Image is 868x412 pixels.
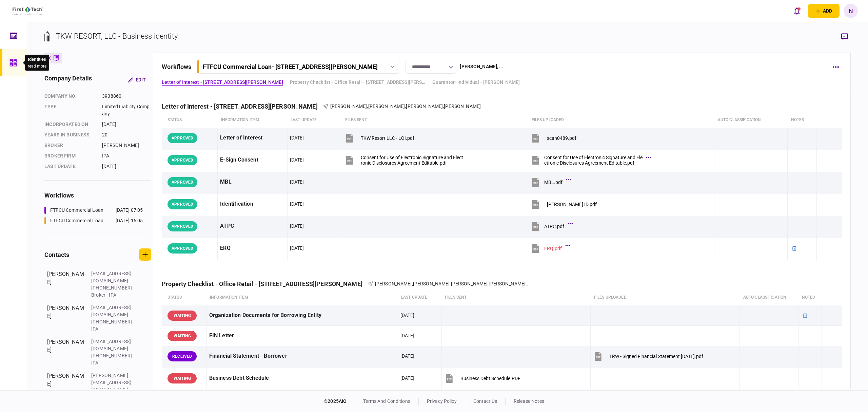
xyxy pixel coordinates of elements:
[290,245,304,251] div: [DATE]
[102,152,151,160] div: IPA
[162,62,191,71] div: workflows
[363,398,410,404] a: terms and conditions
[531,152,649,168] button: Consent for Use of Electronic Signature and Electronic Disclosures Agreement Editable.pdf
[209,349,395,364] div: Financial Statement - Borrower
[790,4,804,18] button: open notifications list
[44,217,143,224] a: FTFCU Commercial Loan[DATE] 16:05
[400,375,415,381] div: [DATE]
[91,292,135,299] div: Broker - IPA
[290,223,304,229] div: [DATE]
[218,112,287,128] th: Information item
[405,104,406,109] span: ,
[443,104,444,109] span: ,
[220,219,284,234] div: ATPC
[102,163,151,170] div: [DATE]
[167,243,197,254] div: APPROVED
[344,130,414,146] button: TKW Resort LLC - LOI.pdf
[102,103,151,117] div: Limited Liability Company
[488,281,489,286] span: ,
[102,93,151,100] div: 3938860
[368,104,405,109] span: [PERSON_NAME]
[162,280,368,287] div: Property Checklist - Office Retail - [STREET_ADDRESS][PERSON_NAME]
[398,290,441,305] th: last update
[473,398,497,404] a: contact us
[290,79,426,86] a: Property Checklist - Office Retail - [STREET_ADDRESS][PERSON_NAME]
[13,6,43,15] img: client company logo
[167,221,197,231] div: APPROVED
[220,196,284,212] div: Identification
[50,217,103,224] div: FTFCU Commercial Loan
[91,372,135,393] div: [PERSON_NAME][EMAIL_ADDRESS][DOMAIN_NAME]
[220,152,284,168] div: E-Sign Consent
[531,130,576,146] button: scan0489.pdf
[547,202,597,207] div: Tom White ID.pdf
[375,281,412,286] span: [PERSON_NAME]
[102,131,151,138] div: 20
[91,325,135,333] div: IPA
[47,270,84,299] div: [PERSON_NAME]
[547,135,576,141] div: scan0489.pdf
[361,135,414,141] div: TKW Resort LLC - LOI.pdf
[531,241,569,256] button: ERQ.pdf
[798,290,822,305] th: notes
[544,246,562,251] div: ERQ.pdf
[28,64,46,69] button: read more
[400,353,415,359] div: [DATE]
[47,304,84,333] div: [PERSON_NAME]
[444,104,481,109] span: [PERSON_NAME]
[290,156,304,163] div: [DATE]
[489,281,526,286] span: [PERSON_NAME]
[203,63,378,70] div: FTFCU Commercial Loan - [STREET_ADDRESS][PERSON_NAME]
[342,112,528,128] th: files sent
[167,331,197,341] div: WAITING
[44,163,95,170] div: last update
[162,79,283,86] a: Letter of Interest - [STREET_ADDRESS][PERSON_NAME]
[531,196,597,212] button: Tom White ID.pdf
[56,31,178,42] div: TKW RESORT, LLC - Business identity
[531,174,569,190] button: MBL.pdf
[167,155,197,165] div: APPROVED
[91,359,135,367] div: IPA
[740,290,798,305] th: auto classification
[413,281,450,286] span: [PERSON_NAME]
[123,74,151,86] button: Edit
[102,121,151,128] div: [DATE]
[47,338,84,367] div: [PERSON_NAME]
[400,332,415,339] div: [DATE]
[788,112,817,128] th: notes
[844,4,858,18] div: N
[44,121,95,128] div: incorporated on
[91,270,135,284] div: [EMAIL_ADDRESS][DOMAIN_NAME]
[290,134,304,141] div: [DATE]
[167,199,197,209] div: APPROVED
[209,371,395,386] div: Business Debt Schedule
[167,177,197,187] div: APPROVED
[91,284,135,292] div: [PHONE_NUMBER]
[91,304,135,318] div: [EMAIL_ADDRESS][DOMAIN_NAME]
[167,373,197,383] div: WAITING
[444,371,520,386] button: Business Debt Schedule.PDF
[531,219,571,234] button: ATPC.pdf
[167,133,197,143] div: APPROVED
[44,250,69,259] div: contacts
[209,308,395,323] div: Organization Documents for Borrowing Entity
[290,201,304,207] div: [DATE]
[427,398,457,404] a: privacy policy
[162,290,206,305] th: status
[375,280,530,287] div: Kate White,J. Timothy Bak
[102,142,151,149] div: [PERSON_NAME]
[44,131,95,138] div: years in business
[50,207,103,214] div: FTFCU Commercial Loan
[544,155,643,166] div: Consent for Use of Electronic Signature and Electronic Disclosures Agreement Editable.pdf
[412,281,413,286] span: ,
[514,398,544,404] a: release notes
[116,217,143,224] div: [DATE] 16:05
[91,318,135,325] div: [PHONE_NUMBER]
[593,349,703,364] button: TRW - Signed Financial Statement 3-6-25.pdf
[460,63,503,70] div: [PERSON_NAME] , ...
[44,191,151,200] div: workflows
[290,179,304,185] div: [DATE]
[591,290,740,305] th: Files uploaded
[44,93,95,100] div: company no.
[91,338,135,352] div: [EMAIL_ADDRESS][DOMAIN_NAME]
